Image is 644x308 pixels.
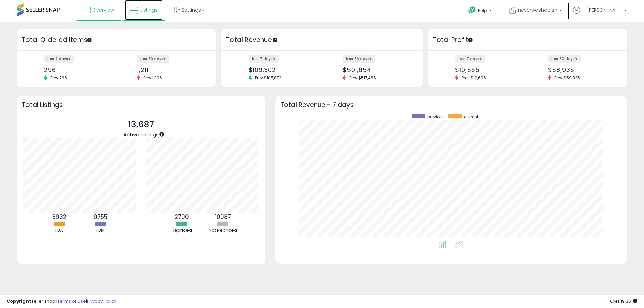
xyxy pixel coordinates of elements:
[582,7,622,13] span: Hi [PERSON_NAME]
[140,75,165,81] span: Prev: 1,306
[478,8,487,13] span: Help
[162,227,202,234] div: Repriced
[7,298,31,304] strong: Copyright
[280,102,622,107] h3: Total Revenue - 7 days
[548,66,615,73] div: $58,935
[86,37,92,43] div: Tooltip anchor
[433,35,622,45] h3: Total Profit
[610,298,637,304] span: 2025-08-12 19:35 GMT
[92,7,114,13] span: Overview
[249,66,317,73] div: $109,302
[47,75,70,81] span: Prev: 266
[343,55,375,63] label: last 30 days
[468,6,476,14] i: Get Help
[343,66,411,73] div: $501,654
[22,35,211,45] h3: Total Ordered Items
[39,227,79,234] div: FBA
[463,1,498,22] a: Help
[137,55,169,63] label: last 30 days
[123,118,159,131] p: 13,687
[226,35,418,45] h3: Total Revenue
[249,55,279,63] label: last 7 days
[22,102,260,107] h3: Total Listings
[203,227,243,234] div: Not Repriced
[467,37,473,43] div: Tooltip anchor
[57,298,86,304] a: Terms of Use
[159,131,165,137] div: Tooltip anchor
[175,213,189,221] b: 2700
[123,131,159,138] span: Active Listings
[80,227,120,234] div: FBM
[44,55,74,63] label: last 7 days
[52,213,66,221] b: 3932
[518,7,557,13] span: neverwashadish
[346,75,379,81] span: Prev: $517,486
[215,213,231,221] b: 10987
[458,75,489,81] span: Prev: $10,696
[464,114,478,120] span: current
[252,75,285,81] span: Prev: $105,872
[272,37,278,43] div: Tooltip anchor
[551,75,583,81] span: Prev: $59,825
[427,114,445,120] span: previous
[455,66,523,73] div: $10,555
[7,298,116,305] div: seller snap | |
[548,55,581,63] label: last 30 days
[94,213,107,221] b: 9755
[137,66,204,73] div: 1,211
[44,66,111,73] div: 296
[573,7,627,22] a: Hi [PERSON_NAME]
[87,298,116,304] a: Privacy Policy
[455,55,485,63] label: last 7 days
[140,7,158,13] span: Listings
